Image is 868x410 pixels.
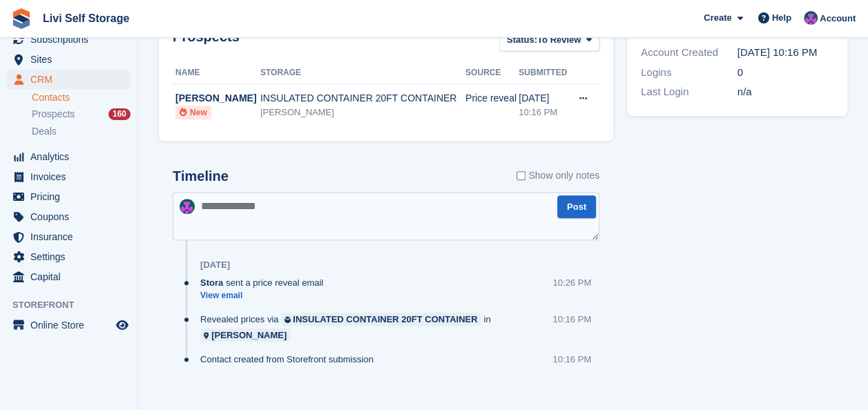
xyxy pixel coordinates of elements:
div: n/a [737,84,834,100]
div: Logins [641,65,737,81]
label: Show only notes [517,168,599,183]
a: Preview store [114,317,131,333]
div: Revealed prices via in [200,313,552,342]
div: Price reveal [465,91,519,106]
button: Post [557,195,596,218]
a: Deals [32,124,131,139]
div: [PERSON_NAME] [211,329,287,342]
a: Contacts [32,91,131,104]
a: menu [7,247,131,266]
span: CRM [30,70,113,89]
div: 0 [737,65,834,81]
span: Sites [30,50,113,69]
h2: Prospects [173,29,240,55]
a: menu [7,70,131,89]
a: menu [7,187,131,206]
a: menu [7,315,131,335]
img: Graham Cameron [180,199,195,214]
a: menu [7,50,131,69]
a: menu [7,227,131,246]
div: [DATE] [519,91,569,106]
span: Coupons [30,207,113,226]
th: Source [465,62,519,84]
input: Show only notes [517,168,525,183]
div: 10:16 PM [519,106,569,119]
span: To Review [537,33,581,47]
span: Status: [507,33,537,47]
div: [PERSON_NAME] [260,106,465,119]
div: 160 [108,108,131,120]
div: Contact created from Storefront submission [200,353,380,366]
a: Prospects 160 [32,107,131,121]
span: Account [820,12,856,26]
span: Storefront [12,298,137,312]
span: Deals [32,125,57,138]
li: New [175,106,211,119]
span: Settings [30,247,113,266]
div: 10:26 PM [552,276,591,289]
th: Submitted [519,62,569,84]
span: Capital [30,267,113,286]
div: INSULATED CONTAINER 20FT CONTAINER [293,313,477,326]
a: menu [7,267,131,286]
img: Graham Cameron [804,11,818,25]
a: menu [7,207,131,226]
h2: Timeline [173,168,229,184]
span: Pricing [30,187,113,206]
div: Last Login [641,84,737,100]
a: Livi Self Storage [37,7,135,30]
a: menu [7,167,131,186]
span: Analytics [30,147,113,166]
div: [PERSON_NAME] [175,91,260,106]
span: Invoices [30,167,113,186]
th: Name [173,62,260,84]
th: Storage [260,62,465,84]
button: Status: To Review [499,29,599,52]
a: menu [7,30,131,49]
span: Create [704,11,731,25]
a: [PERSON_NAME] [200,329,290,342]
div: 10:16 PM [552,353,591,366]
span: Insurance [30,227,113,246]
div: Account Created [641,45,737,61]
a: INSULATED CONTAINER 20FT CONTAINER [281,313,481,326]
img: stora-icon-8386f47178a22dfd0bd8f6a31ec36ba5ce8667c1dd55bd0f319d3a0aa187defe.svg [11,8,32,29]
span: Online Store [30,315,113,335]
div: INSULATED CONTAINER 20FT CONTAINER [260,91,465,106]
span: Help [772,11,791,25]
span: Prospects [32,108,75,121]
div: sent a price reveal email [200,276,330,289]
div: [DATE] [200,260,230,271]
div: 10:16 PM [552,313,591,326]
div: [DATE] 10:16 PM [737,45,834,61]
a: menu [7,147,131,166]
span: Stora [200,276,223,289]
a: View email [200,290,330,302]
span: Subscriptions [30,30,113,49]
